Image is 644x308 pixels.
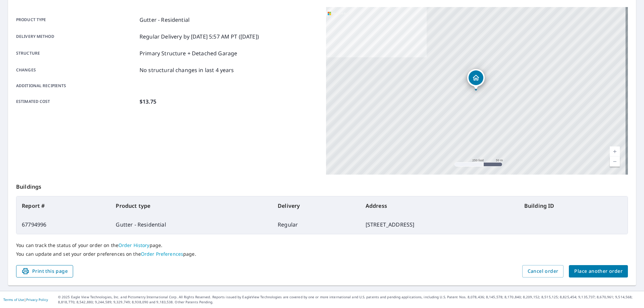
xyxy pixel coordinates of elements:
[528,267,558,275] span: Cancel order
[140,49,237,57] p: Primary Structure + Detached Garage
[519,196,628,215] th: Building ID
[110,196,272,215] th: Product type
[16,49,137,57] p: Structure
[16,16,137,24] p: Product type
[118,242,150,248] a: Order History
[141,251,183,257] a: Order Preferences
[26,297,48,302] a: Privacy Policy
[272,215,360,234] td: Regular
[16,33,137,41] p: Delivery method
[140,66,234,74] p: No structural changes in last 4 years
[110,215,272,234] td: Gutter - Residential
[21,267,68,275] span: Print this page
[569,265,628,278] button: Place another order
[610,157,620,167] a: Current Level 17, Zoom Out
[16,196,110,215] th: Report #
[140,33,259,41] p: Regular Delivery by [DATE] 5:57 AM PT ([DATE])
[360,215,519,234] td: [STREET_ADDRESS]
[16,83,137,89] p: Additional recipients
[16,98,137,106] p: Estimated cost
[610,146,620,157] a: Current Level 17, Zoom In
[272,196,360,215] th: Delivery
[522,265,564,278] button: Cancel order
[16,251,628,257] p: You can update and set your order preferences on the page.
[16,66,137,74] p: Changes
[140,98,156,106] p: $13.75
[58,295,641,305] p: © 2025 Eagle View Technologies, Inc. and Pictometry International Corp. All Rights Reserved. Repo...
[360,196,519,215] th: Address
[3,298,48,302] p: |
[467,69,485,90] div: Dropped pin, building 1, Residential property, 1637 Canary Ln Lowell, IN 46356
[16,242,628,248] p: You can track the status of your order on the page.
[3,297,24,302] a: Terms of Use
[16,265,73,278] button: Print this page
[574,267,623,275] span: Place another order
[16,175,628,196] p: Buildings
[16,215,110,234] td: 67794996
[140,16,190,24] p: Gutter - Residential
